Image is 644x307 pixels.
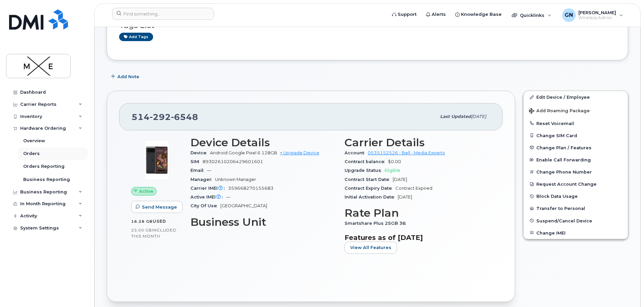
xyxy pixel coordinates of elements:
[345,150,368,155] span: Account
[139,188,153,194] span: Active
[131,201,183,213] button: Send Message
[440,114,471,119] span: Last updated
[565,11,573,19] span: GN
[345,242,397,254] button: View All Features
[131,227,177,239] span: included this month
[524,227,628,239] button: Change IMEI
[368,150,445,155] a: 0535152526 - Bell - Media Experts
[345,177,393,182] span: Contract Start Date
[190,194,226,199] span: Active IMEI
[393,177,407,182] span: [DATE]
[345,221,409,226] span: Smartshare Plus 25GB 36
[220,203,267,208] span: [GEOGRAPHIC_DATA]
[190,168,207,173] span: Email
[451,8,506,21] a: Knowledge Base
[398,194,412,199] span: [DATE]
[345,168,385,173] span: Upgrade Status
[524,202,628,214] button: Transfer to Personal
[190,150,210,155] span: Device
[190,159,203,164] span: SIM
[524,166,628,178] button: Change Phone Number
[345,234,491,242] h3: Features as of [DATE]
[350,244,391,251] span: View All Features
[524,91,628,103] a: Edit Device / Employee
[142,204,177,210] span: Send Message
[226,194,230,199] span: —
[107,70,145,83] button: Add Note
[507,8,556,22] div: Quicklinks
[131,219,153,224] span: 16.28 GB
[385,168,400,173] span: Eligible
[132,112,198,122] span: 514
[345,186,395,191] span: Contract Expiry Date
[210,150,277,155] span: Android Google Pixel 6 128GB
[558,8,628,22] div: Galin Nikolov
[215,177,256,182] span: Unknown Manager
[536,218,592,223] span: Suspend/Cancel Device
[117,73,139,80] span: Add Note
[137,140,177,180] img: image20231002-3703462-zbxej1.jpeg
[190,136,336,149] h3: Device Details
[524,129,628,142] button: Change SIM Card
[578,15,616,21] span: Wireless Admin
[578,10,616,15] span: [PERSON_NAME]
[131,228,152,233] span: 25.00 GB
[203,159,263,164] span: 89302610206429601601
[461,11,502,18] span: Knowledge Base
[119,33,153,41] a: Add tags
[190,186,228,191] span: Carrier IMEI
[119,21,616,30] h3: Tags List
[398,11,417,18] span: Support
[524,178,628,190] button: Request Account Change
[280,150,319,155] a: + Upgrade Device
[190,216,336,228] h3: Business Unit
[345,194,398,199] span: Initial Activation Date
[536,157,591,162] span: Enable Call Forwarding
[153,219,166,224] span: used
[432,11,446,18] span: Alerts
[524,215,628,227] button: Suspend/Cancel Device
[524,103,628,117] button: Add Roaming Package
[190,203,220,208] span: City Of Use
[387,8,421,21] a: Support
[150,112,171,122] span: 292
[207,168,211,173] span: —
[524,190,628,202] button: Block Data Usage
[345,159,388,164] span: Contract balance
[421,8,451,21] a: Alerts
[345,136,491,149] h3: Carrier Details
[345,207,491,219] h3: Rate Plan
[524,117,628,129] button: Reset Voicemail
[524,154,628,166] button: Enable Call Forwarding
[524,142,628,154] button: Change Plan / Features
[228,186,274,191] span: 359668270155683
[190,177,215,182] span: Manager
[529,108,590,115] span: Add Roaming Package
[520,12,544,18] span: Quicklinks
[471,114,486,119] span: [DATE]
[112,8,214,20] input: Find something...
[388,159,401,164] span: $0.00
[171,112,198,122] span: 6548
[536,145,592,150] span: Change Plan / Features
[395,186,432,191] span: Contract Expired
